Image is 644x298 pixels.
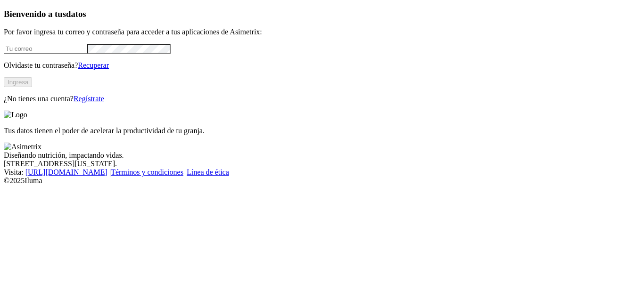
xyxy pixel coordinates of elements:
div: © 2025 Iluma [4,177,640,185]
div: Visita : | | [4,168,640,177]
div: Diseñando nutrición, impactando vidas. [4,151,640,160]
div: [STREET_ADDRESS][US_STATE]. [4,160,640,168]
p: Por favor ingresa tu correo y contraseña para acceder a tus aplicaciones de Asimetrix: [4,28,640,36]
a: [URL][DOMAIN_NAME] [25,168,107,176]
a: Recuperar [78,61,109,69]
p: Olvidaste tu contraseña? [4,61,640,70]
p: Tus datos tienen el poder de acelerar la productividad de tu granja. [4,127,640,135]
input: Tu correo [4,44,87,54]
span: datos [66,9,86,19]
img: Logo [4,111,27,119]
h3: Bienvenido a tus [4,9,640,19]
p: ¿No tienes una cuenta? [4,95,640,103]
button: Ingresa [4,77,32,87]
a: Línea de ética [187,168,229,176]
a: Términos y condiciones [111,168,183,176]
img: Asimetrix [4,143,41,151]
a: Regístrate [74,95,104,103]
